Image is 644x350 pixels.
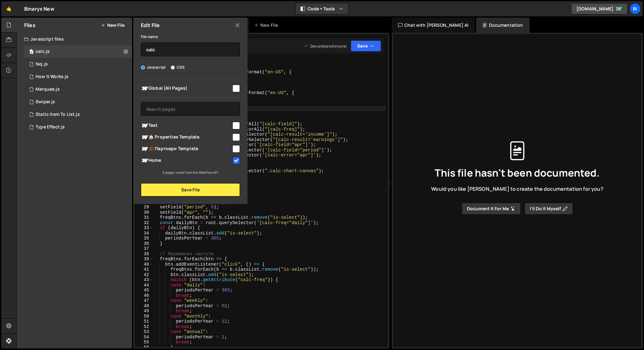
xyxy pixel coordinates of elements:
[36,112,80,117] div: Static Item To List.js
[304,43,347,49] div: Dev and prod in sync
[36,99,55,105] div: Swiper.js
[162,170,218,175] small: 5 pages come from the Webflow API
[135,210,153,215] div: 30
[24,121,132,133] div: 16013/42871.js
[135,283,153,288] div: 44
[135,329,153,335] div: 53
[135,251,153,257] div: 38
[36,87,60,92] div: Marquee.js
[135,308,153,314] div: 49
[24,58,132,71] div: 16013/45421.js
[17,33,132,45] div: Javascript files
[135,267,153,272] div: 41
[141,122,231,129] span: Test
[254,22,280,28] div: New File
[135,241,153,246] div: 36
[24,96,132,108] div: 16013/43338.js
[24,5,54,13] div: Binaryx New
[476,18,529,33] div: Documentation
[24,108,132,121] div: 16013/43335.js
[141,183,240,196] button: Save File
[141,42,240,56] input: Name
[135,324,153,330] div: 52
[571,3,628,14] a: [DOMAIN_NAME]
[135,215,153,220] div: 31
[630,3,641,14] a: Bi
[431,185,603,192] span: Would you like [PERSON_NAME] to create the documentation for you?
[135,303,153,309] div: 48
[24,71,132,83] div: 16013/43845.js
[435,168,600,178] span: This file hasn't been documented.
[392,18,475,33] div: Chat with [PERSON_NAME] AI
[135,236,153,241] div: 35
[135,272,153,278] div: 42
[24,45,132,58] div: 16013/45436.js
[36,74,69,80] div: How It Works.js
[135,340,153,345] div: 55
[135,231,153,236] div: 34
[135,298,153,303] div: 47
[171,65,175,70] input: CSS
[525,203,573,215] button: I’ll do it myself
[141,22,160,29] h2: Edit File
[351,40,381,52] button: Save
[141,34,158,40] label: File name
[135,319,153,324] div: 51
[135,293,153,298] div: 46
[135,288,153,293] div: 45
[36,124,65,130] div: Type Effect.js
[135,277,153,283] div: 43
[462,203,521,215] button: Document it for me
[101,23,125,28] button: New File
[135,262,153,267] div: 40
[141,145,231,153] span: 💼 Партнери Template
[296,3,348,14] button: Code + Tools
[1,1,17,16] a: 🤙
[36,61,48,67] div: faq.js
[36,49,50,54] div: calc.js
[135,314,153,319] div: 50
[141,64,166,71] label: Javascript
[141,102,240,116] input: Search pages
[141,65,145,70] input: Javascript
[135,220,153,226] div: 32
[24,83,132,96] div: 16013/42868.js
[141,157,231,164] span: Home
[135,225,153,231] div: 33
[135,246,153,251] div: 37
[30,50,33,55] span: 0
[135,257,153,262] div: 39
[141,85,231,92] span: Global (All Pages)
[135,205,153,210] div: 29
[24,22,36,29] h2: Files
[141,133,231,141] span: 🏠 Properties Template
[135,335,153,340] div: 54
[171,64,185,71] label: CSS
